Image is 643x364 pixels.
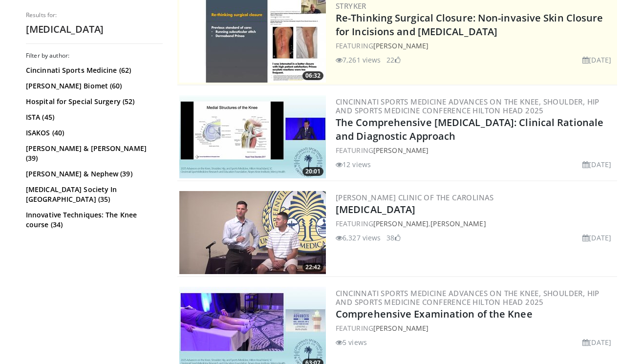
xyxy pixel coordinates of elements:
a: Re-Thinking Surgical Closure: Non-invasive Skin Closure for Incisions and [MEDICAL_DATA] [336,11,603,38]
li: [DATE] [582,233,611,243]
a: Comprehensive Examination of the Knee [336,307,533,321]
li: 12 views [336,159,371,170]
li: 7,261 views [336,55,381,65]
div: FEATURING [336,323,615,333]
span: 20:01 [302,167,323,176]
p: Results for: [26,11,163,19]
a: [PERSON_NAME] [430,219,486,228]
a: Cincinnati Sports Medicine Advances on the Knee, Shoulder, Hip and Sports Medicine Conference Hil... [336,288,600,307]
div: FEATURING [336,145,615,155]
a: ISAKOS (40) [26,128,160,138]
a: ISTA (45) [26,112,160,122]
a: [PERSON_NAME] [373,146,429,155]
a: [PERSON_NAME] & Nephew (39) [26,169,160,179]
a: Cincinnati Sports Medicine Advances on the Knee, Shoulder, Hip and Sports Medicine Conference Hil... [336,97,600,115]
a: [PERSON_NAME] [373,323,429,333]
span: 22:42 [302,263,323,272]
div: FEATURING , [336,218,615,229]
a: 22:42 [179,191,326,274]
h2: [MEDICAL_DATA] [26,23,163,36]
a: [PERSON_NAME] [373,219,429,228]
h3: Filter by author: [26,52,163,60]
a: [PERSON_NAME] [373,41,429,50]
a: [PERSON_NAME] & [PERSON_NAME] (39) [26,144,160,163]
a: [MEDICAL_DATA] Society In [GEOGRAPHIC_DATA] (35) [26,185,160,204]
li: [DATE] [582,159,611,170]
li: 22 [386,55,400,65]
a: Stryker [336,1,366,11]
li: 38 [386,233,400,243]
a: [PERSON_NAME] Biomet (60) [26,81,160,91]
img: 20ebda2c-c7ba-4657-bec5-a25022d09a3b.300x170_q85_crop-smart_upscale.jpg [179,95,326,178]
img: 304491_0000_1.png.300x170_q85_crop-smart_upscale.jpg [179,191,326,274]
li: [DATE] [582,337,611,347]
a: [PERSON_NAME] Clinic of the Carolinas [336,193,494,202]
li: 6,327 views [336,233,381,243]
a: Cincinnati Sports Medicine (62) [26,65,160,75]
li: [DATE] [582,55,611,65]
a: Innovative Techniques: The Knee course (34) [26,210,160,230]
a: [MEDICAL_DATA] [336,203,415,216]
a: Hospital for Special Surgery (52) [26,97,160,107]
a: 20:01 [179,95,326,178]
li: 5 views [336,337,367,347]
span: 06:32 [302,71,323,80]
a: The Comprehensive [MEDICAL_DATA]: Clinical Rationale and Diagnostic Approach [336,116,603,143]
div: FEATURING [336,41,615,51]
